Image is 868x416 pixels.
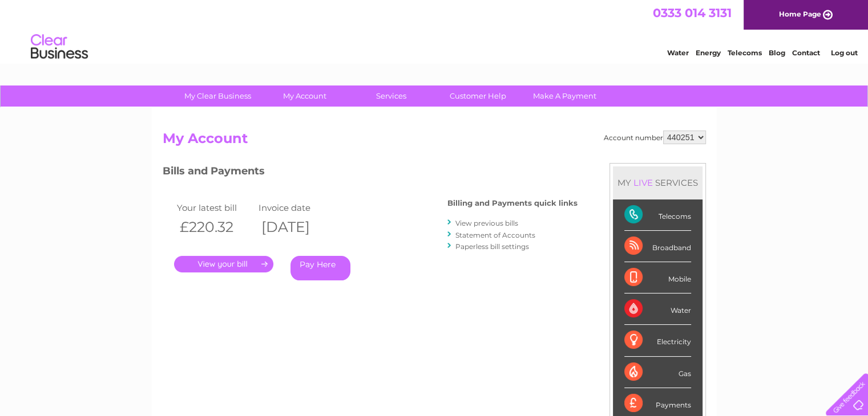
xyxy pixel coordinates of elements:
[624,231,691,262] div: Broadband
[163,130,706,152] h2: My Account
[769,48,785,57] a: Blog
[455,219,518,227] a: View previous bills
[624,262,691,293] div: Mobile
[447,199,578,207] h4: Billing and Payments quick links
[667,48,689,57] a: Water
[518,85,612,107] a: Make A Payment
[455,242,529,251] a: Paperless bill settings
[624,293,691,325] div: Water
[455,231,535,239] a: Statement of Accounts
[653,6,732,20] a: 0333 014 3131
[696,48,721,57] a: Energy
[174,215,256,239] th: £220.32
[728,48,762,57] a: Telecoms
[792,48,820,57] a: Contact
[165,6,704,55] div: Clear Business is a trading name of Verastar Limited (registered in [GEOGRAPHIC_DATA] No. 3667643...
[613,166,703,199] div: MY SERVICES
[174,256,273,272] a: .
[604,130,706,144] div: Account number
[174,200,256,215] td: Your latest bill
[344,85,438,107] a: Services
[431,85,525,107] a: Customer Help
[256,200,338,215] td: Invoice date
[624,357,691,388] div: Gas
[163,163,578,183] h3: Bills and Payments
[624,199,691,231] div: Telecoms
[257,85,352,107] a: My Account
[256,215,338,239] th: [DATE]
[30,30,88,64] img: logo.png
[830,48,857,57] a: Log out
[171,85,265,107] a: My Clear Business
[290,256,350,280] a: Pay Here
[631,177,655,188] div: LIVE
[624,325,691,356] div: Electricity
